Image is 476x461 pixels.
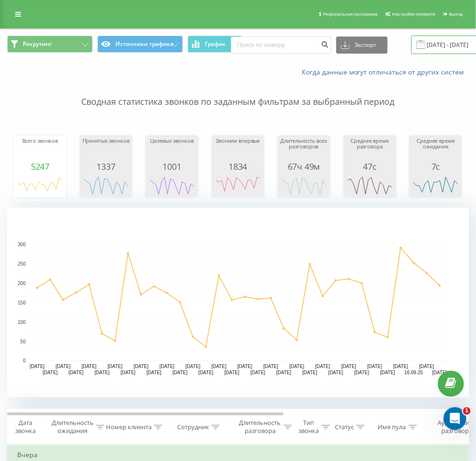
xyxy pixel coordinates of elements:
[186,364,201,369] text: [DATE]
[336,37,388,54] button: Экспорт
[133,364,149,369] text: [DATE]
[148,138,196,162] div: Целевых звонков
[7,208,469,397] svg: A chart.
[20,339,26,344] text: 50
[199,370,214,376] text: [DATE]
[43,370,58,376] text: [DATE]
[18,281,26,286] text: 200
[82,364,97,369] text: [DATE]
[211,364,227,369] text: [DATE]
[250,370,266,376] text: [DATE]
[188,36,242,53] button: График
[276,370,292,376] text: [DATE]
[412,138,459,162] div: Среднее время ожидания
[214,138,262,162] div: Звонили впервые
[16,138,64,162] div: Всего звонков
[148,171,196,200] svg: A chart.
[121,370,136,376] text: [DATE]
[280,162,328,171] div: 67ч 49м
[97,36,183,53] button: Источники трафика
[280,138,328,162] div: Длительность всех разговоров
[8,419,43,435] div: Дата звонка
[463,407,471,415] span: 1
[315,364,331,369] text: [DATE]
[335,424,354,432] div: Статус
[346,138,394,162] div: Среднее время разговора
[392,11,436,17] span: Настройки профиля
[412,171,459,200] svg: A chart.
[432,370,447,376] text: [DATE]
[95,370,110,376] text: [DATE]
[405,370,423,376] text: 16.09.25
[346,171,394,200] svg: A chart.
[367,364,382,369] text: [DATE]
[18,261,26,267] text: 250
[16,162,64,171] div: 5247
[238,364,253,369] text: [DATE]
[239,419,281,435] div: Длительность разговора
[378,424,406,432] div: Имя пула
[289,364,305,369] text: [DATE]
[68,370,84,376] text: [DATE]
[7,36,93,53] button: Рекрутинг
[106,424,152,432] div: Номер клиента
[231,37,332,54] input: Поиск по номеру
[412,162,459,171] div: 7с
[148,162,196,171] div: 1001
[82,171,130,200] svg: A chart.
[107,364,123,369] text: [DATE]
[225,370,240,376] text: [DATE]
[302,67,469,76] a: Когда данные могут отличаться от других систем
[303,370,318,376] text: [DATE]
[214,162,262,171] div: 1834
[419,364,435,369] text: [DATE]
[354,370,370,376] text: [DATE]
[18,242,26,247] text: 300
[82,138,130,162] div: Принятых звонков
[444,407,466,430] iframe: Intercom live chat
[393,364,409,369] text: [DATE]
[18,320,26,325] text: 100
[323,11,378,17] span: Реферальная программа
[56,364,71,369] text: [DATE]
[23,359,26,364] text: 0
[23,40,52,48] span: Рекрутинг
[29,364,45,369] text: [DATE]
[346,162,394,171] div: 47с
[18,300,26,305] text: 150
[205,41,226,47] span: График
[160,364,175,369] text: [DATE]
[328,370,343,376] text: [DATE]
[299,419,319,435] div: Тип звонка
[177,424,209,432] div: Сотрудник
[52,419,94,435] div: Длительность ожидания
[342,364,357,369] text: [DATE]
[7,77,469,108] p: Сводная статистика звонков по заданным фильтрам за выбранный период
[280,171,328,200] svg: A chart.
[381,370,396,376] text: [DATE]
[82,162,130,171] div: 1337
[449,11,463,17] span: Выход
[172,370,188,376] text: [DATE]
[214,171,262,200] svg: A chart.
[264,364,279,369] text: [DATE]
[147,370,162,376] text: [DATE]
[16,171,64,200] svg: A chart.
